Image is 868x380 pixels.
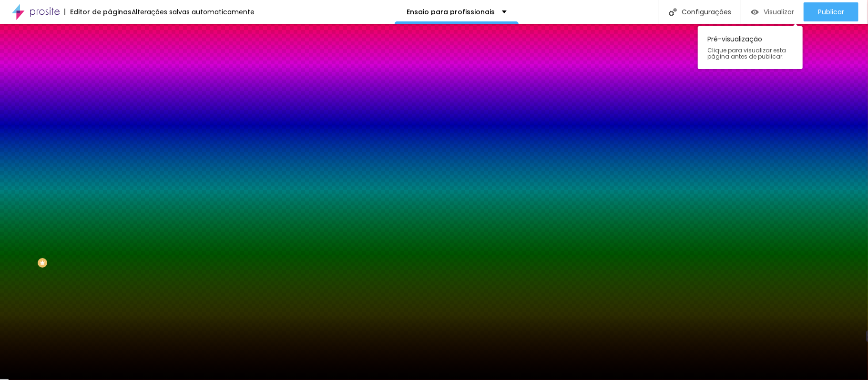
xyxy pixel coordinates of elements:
font: Ensaio para profissionais [407,7,495,17]
button: Visualizar [741,2,804,21]
font: Editor de páginas [70,7,132,17]
button: Publicar [804,2,858,21]
font: Visualizar [764,7,794,17]
font: Configurações [682,7,731,17]
font: Clique para visualizar esta página antes de publicar. [707,46,786,60]
font: Publicar [818,7,844,17]
img: view-1.svg [751,8,759,16]
font: Pré-visualização [707,34,762,44]
font: Alterações salvas automaticamente [132,7,255,17]
img: Ícone [669,8,677,16]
